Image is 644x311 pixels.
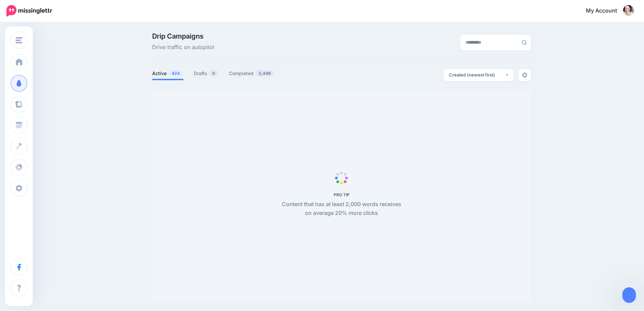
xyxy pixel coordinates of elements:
[152,43,214,52] span: Drive traffic on autopilot
[168,70,183,76] span: 424
[16,37,22,43] img: menu.png
[152,69,184,77] a: Active424
[449,72,505,78] div: Created (newest first)
[278,200,405,218] p: Content that has at least 2,000 words receives on average 20% more clicks
[579,3,634,19] a: My Account
[209,70,218,76] span: 0
[522,72,527,78] img: settings-grey.png
[278,192,405,197] h5: PRO TIP
[522,40,527,45] img: search-grey-6.png
[444,69,513,81] button: Created (newest first)
[255,70,274,76] span: 2,449
[6,5,52,17] img: Missinglettr
[229,69,275,77] a: Completed2,449
[152,33,214,40] span: Drip Campaigns
[194,69,219,77] a: Drafts0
